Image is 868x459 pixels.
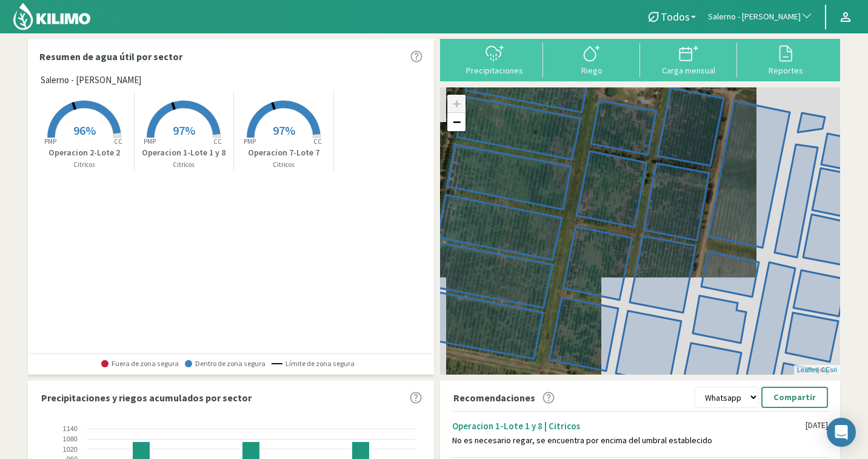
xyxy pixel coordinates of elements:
[452,420,806,432] div: Operacion 1-Lote 1 y 8 | Citricos
[35,146,134,159] p: Operacion 2-Lote 2
[446,43,543,75] button: Precipitaciones
[708,11,801,23] span: Salerno - [PERSON_NAME]
[185,359,265,368] span: Dentro de zona segura
[453,390,535,405] p: Recomendaciones
[135,160,234,170] p: Citricos
[244,137,256,146] tspan: PMP
[313,137,322,146] tspan: CC
[661,10,690,23] span: Todos
[640,43,737,75] button: Carga mensual
[44,137,56,146] tspan: PMP
[63,435,78,443] text: 1080
[806,420,828,430] div: [DATE]
[234,146,333,159] p: Operacion 7-Lote 7
[144,137,156,146] tspan: PMP
[273,123,295,138] span: 97%
[450,66,539,75] div: Precipitaciones
[741,66,830,75] div: Reportes
[827,418,856,447] div: Open Intercom Messenger
[452,435,806,446] div: No es necesario regar, se encuentra por encima del umbral establecido
[73,123,96,138] span: 96%
[773,390,816,404] p: Compartir
[797,366,817,373] a: Leaflet
[214,137,222,146] tspan: CC
[702,4,819,30] button: Salerno - [PERSON_NAME]
[234,160,333,170] p: Citricos
[135,146,234,159] p: Operacion 1-Lote 1 y 8
[114,137,122,146] tspan: CC
[644,66,733,75] div: Carga mensual
[447,95,466,113] a: Zoom in
[39,49,182,64] p: Resumen de agua útil por sector
[543,43,640,75] button: Riego
[41,73,141,87] span: Salerno - [PERSON_NAME]
[826,366,837,373] a: Esri
[794,365,840,375] div: | ©
[12,2,92,31] img: Kilimo
[63,446,78,453] text: 1020
[35,160,134,170] p: Citricos
[547,66,636,75] div: Riego
[173,123,195,138] span: 97%
[737,43,834,75] button: Reportes
[447,113,466,131] a: Zoom out
[63,425,78,432] text: 1140
[41,390,252,405] p: Precipitaciones y riegos acumulados por sector
[761,387,828,408] button: Compartir
[272,359,355,368] span: Límite de zona segura
[101,359,179,368] span: Fuera de zona segura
